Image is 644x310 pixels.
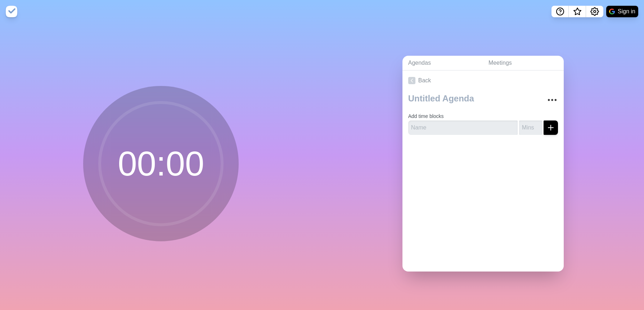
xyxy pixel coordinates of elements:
a: Back [402,70,564,91]
button: Settings [586,6,603,17]
button: Help [551,6,569,17]
input: Name [408,120,518,135]
button: Sign in [606,6,638,17]
button: More [545,93,559,107]
input: Mins [519,120,542,135]
a: Agendas [402,56,483,70]
button: What’s new [569,6,586,17]
img: timeblocks logo [6,6,17,17]
img: google logo [609,9,615,14]
a: Meetings [483,56,564,70]
label: Add time blocks [408,113,444,119]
